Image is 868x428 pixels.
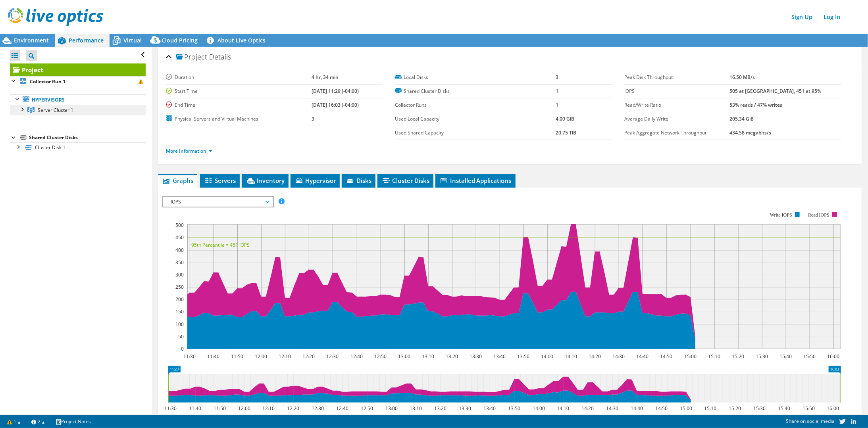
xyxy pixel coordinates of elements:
[336,405,348,412] text: 12:40
[374,353,387,360] text: 12:50
[483,405,496,412] text: 13:40
[541,353,553,360] text: 14:00
[10,142,146,153] a: Cluster Disk 1
[708,353,720,360] text: 15:10
[704,405,716,412] text: 15:10
[178,333,184,340] text: 50
[10,94,146,105] a: Hypervisors
[238,405,250,412] text: 12:00
[808,212,830,218] text: Read IOPS
[181,345,184,352] text: 0
[26,416,50,426] a: 2
[395,101,556,109] label: Collector Runs
[533,405,545,412] text: 14:00
[803,405,815,412] text: 15:50
[470,353,482,360] text: 13:30
[164,405,177,412] text: 11:30
[167,197,269,207] span: IOPS
[786,418,835,424] span: Share on social media
[175,222,184,228] text: 500
[398,353,410,360] text: 13:00
[385,405,398,412] text: 13:00
[175,259,184,266] text: 350
[434,405,447,412] text: 13:20
[565,353,577,360] text: 14:10
[606,405,618,412] text: 14:30
[294,177,336,184] span: Hypervisor
[8,8,103,26] img: live_optics_svg.svg
[395,87,556,95] label: Shared Cluster Disks
[2,416,26,426] a: 1
[636,353,649,360] text: 14:40
[183,353,196,360] text: 11:30
[312,405,324,412] text: 12:30
[556,115,575,122] b: 4.00 GiB
[175,284,184,290] text: 250
[162,36,198,44] span: Cloud Pricing
[624,87,729,95] label: IOPS
[660,353,672,360] text: 14:50
[729,405,741,412] text: 15:20
[312,102,359,108] b: [DATE] 16:03 (-04:00)
[346,177,371,184] span: Disks
[312,88,359,94] b: [DATE] 11:29 (-04:00)
[207,353,219,360] text: 11:40
[191,242,250,248] text: 95th Percentile = 451 IOPS
[175,308,184,315] text: 150
[176,53,207,61] span: Project
[778,405,790,412] text: 15:40
[680,405,692,412] text: 15:00
[312,115,314,122] b: 3
[175,271,184,278] text: 300
[624,129,729,137] label: Peak Aggregate Network Throughput
[255,353,267,360] text: 12:00
[50,416,96,426] a: Project Notes
[508,405,520,412] text: 13:50
[69,36,104,44] span: Performance
[517,353,529,360] text: 13:50
[729,129,771,136] b: 434.58 megabits/s
[30,78,65,85] b: Collector Run 1
[446,353,458,360] text: 13:20
[556,129,577,136] b: 20.75 TiB
[326,353,339,360] text: 12:30
[612,353,625,360] text: 14:30
[459,405,471,412] text: 13:30
[729,115,754,122] b: 205.34 GiB
[589,353,601,360] text: 14:20
[556,88,559,94] b: 1
[729,88,821,94] b: 505 at [GEOGRAPHIC_DATA], 451 at 95%
[10,76,146,86] a: Collector Run 1
[350,353,363,360] text: 12:40
[123,36,142,44] span: Virtual
[166,148,212,154] a: More Information
[287,405,299,412] text: 12:20
[624,115,729,123] label: Average Daily Write
[189,405,201,412] text: 11:40
[175,321,184,328] text: 100
[166,115,312,123] label: Physical Servers and Virtual Machines
[624,73,729,81] label: Peak Disk Throughput
[231,353,243,360] text: 11:50
[770,212,792,218] text: Write IOPS
[166,73,312,81] label: Duration
[14,36,49,44] span: Environment
[684,353,697,360] text: 15:00
[209,52,231,61] span: Details
[827,353,839,360] text: 16:00
[556,102,559,108] b: 1
[38,107,73,113] span: Server Cluster 1
[779,353,792,360] text: 15:40
[395,129,556,137] label: Used Shared Capacity
[631,405,643,412] text: 14:40
[493,353,506,360] text: 13:40
[162,177,193,184] span: Graphs
[729,74,755,81] b: 16.50 MB/s
[624,101,729,109] label: Read/Write Ratio
[732,353,744,360] text: 15:20
[166,101,312,109] label: End Time
[214,405,226,412] text: 11:50
[10,63,146,76] a: Project
[262,405,275,412] text: 12:10
[557,405,569,412] text: 14:10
